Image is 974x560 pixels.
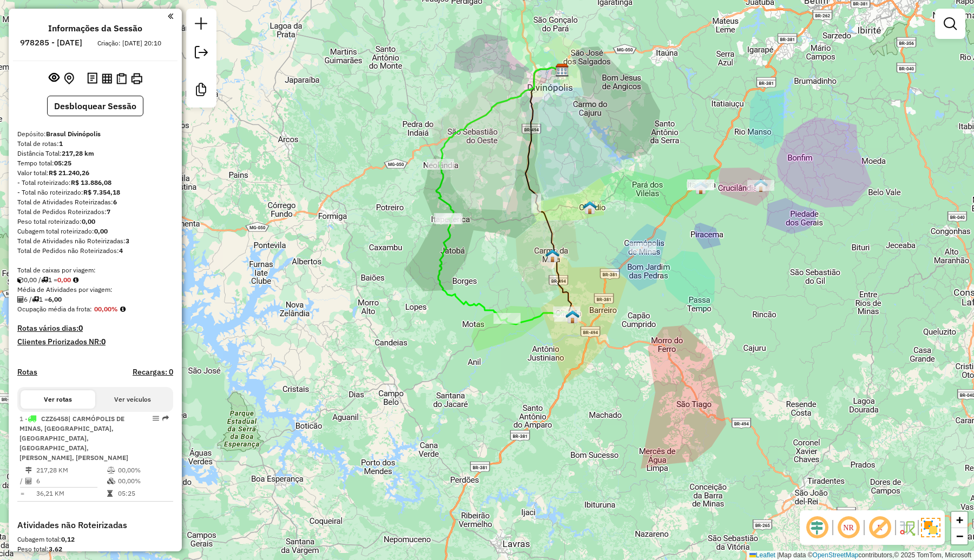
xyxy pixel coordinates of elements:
em: Média calculada utilizando a maior ocupação (%Peso ou %Cubagem) de cada rota da sessão. Rotas cro... [120,306,126,312]
a: Rotas [17,368,37,377]
img: Escritório Cláudio [583,201,597,215]
strong: 0,00 [82,217,95,225]
em: Rota exportada [162,415,169,422]
img: Brasul Divinópolis [555,63,569,77]
button: Imprimir Rotas [129,71,144,86]
a: Exibir filtros [939,13,961,35]
h4: Clientes Priorizados NR: [17,337,173,346]
i: Tempo total em rota [107,490,113,497]
button: Centralizar mapa no depósito ou ponto de apoio [62,70,76,87]
button: Desbloquear Sessão [47,96,143,116]
span: CZZ6458 [41,415,68,423]
div: Distância Total: [17,149,173,158]
div: Total de Atividades não Roteirizadas: [17,236,173,246]
strong: 0,12 [61,535,75,543]
span: | [777,551,779,559]
td: 217,28 KM [36,465,107,476]
strong: 0 [101,337,106,346]
strong: 6,00 [48,295,62,303]
i: % de utilização da cubagem [107,478,115,484]
strong: R$ 13.886,08 [71,178,111,186]
strong: 3 [126,237,129,245]
strong: 1 [59,139,63,148]
div: 0,00 / 1 = [17,275,173,285]
em: Opções [153,415,159,422]
div: Map data © contributors,© 2025 TomTom, Microsoft [747,551,974,560]
span: − [956,529,963,543]
span: 1 - [19,415,128,462]
td: 36,21 KM [36,488,107,499]
i: Meta Caixas/viagem: 1,00 Diferença: -1,00 [73,277,78,283]
a: Clique aqui para minimizar o painel [168,10,173,22]
img: Fluxo de ruas [898,519,916,536]
strong: 05:25 [54,159,71,167]
div: Peso total: [17,544,173,554]
strong: 00,00% [94,305,118,313]
strong: 0,00 [94,227,108,235]
td: 00,00% [117,476,169,486]
div: 6 / 1 = [17,295,173,304]
div: Total de Pedidos Roteirizados: [17,207,173,217]
div: Total de rotas: [17,139,173,149]
strong: R$ 21.240,26 [49,169,89,177]
div: Cubagem total roteirizado: [17,226,173,236]
button: Ver veículos [95,390,170,409]
strong: 0,00 [57,276,71,284]
a: OpenStreetMap [813,551,859,559]
button: Ver rotas [21,390,95,409]
i: Total de Atividades [17,296,24,303]
div: Média de Atividades por viagem: [17,285,173,295]
span: Ocultar NR [835,515,861,541]
td: 05:25 [117,488,169,499]
div: Atividade não roteirizada - RECANTO FAZENDINHA S [687,179,714,190]
span: | CARMÓPOLIS DE MINAS, [GEOGRAPHIC_DATA], [GEOGRAPHIC_DATA], [GEOGRAPHIC_DATA], [PERSON_NAME], [P... [19,415,128,462]
div: Valor total: [17,168,173,178]
h4: Rotas vários dias: [17,324,173,333]
div: Atividade não roteirizada - BAR DO GERALDO [747,180,774,191]
img: Escritório Crucilândia [754,178,768,192]
div: Total de caixas por viagem: [17,265,173,275]
button: Exibir sessão original [47,70,62,87]
img: Escritorio Oliveira [565,310,580,324]
div: Atividade não roteirizada - BAR ANTONIO VELOSO [629,243,656,254]
img: Exibir/Ocultar setores [921,518,940,537]
i: % de utilização do peso [107,467,115,474]
a: Criar modelo [190,79,212,103]
h6: 978285 - [DATE] [20,38,82,48]
strong: 4 [119,246,123,255]
button: Visualizar Romaneio [114,71,129,86]
div: Depósito: [17,129,173,139]
a: Zoom in [951,512,968,528]
a: Leaflet [749,551,775,559]
h4: Atividades não Roteirizadas [17,520,173,530]
i: Total de rotas [41,277,48,283]
span: Exibir rótulo [867,515,893,541]
div: Peso total roteirizado: [17,217,173,226]
td: 6 [36,476,107,486]
img: Escritório Carmo da Mata [545,249,560,263]
div: - Total não roteirizado: [17,188,173,197]
div: Criação: [DATE] 20:10 [93,38,166,48]
h4: Informações da Sessão [48,23,142,34]
i: Total de rotas [32,296,39,303]
a: Exportar sessão [190,42,212,66]
strong: R$ 7.354,18 [83,188,120,196]
td: = [19,488,25,499]
strong: 217,28 km [62,149,94,157]
span: + [956,513,963,526]
div: - Total roteirizado: [17,178,173,188]
div: Tempo total: [17,158,173,168]
button: Visualizar relatório de Roteirização [100,71,114,85]
div: Cubagem total: [17,535,173,544]
span: Ocultar deslocamento [804,515,830,541]
h4: Recargas: 0 [133,368,173,377]
button: Logs desbloquear sessão [85,70,100,87]
strong: Brasul Divinópolis [46,130,101,138]
i: Distância Total [25,467,32,474]
strong: 0 [78,323,83,333]
strong: 3,62 [49,545,62,553]
td: 00,00% [117,465,169,476]
i: Total de Atividades [25,478,32,484]
strong: 7 [107,208,110,216]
